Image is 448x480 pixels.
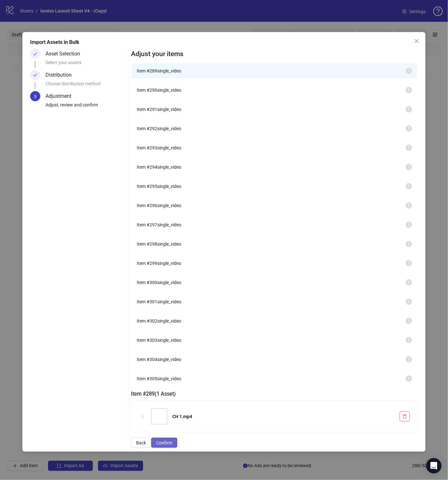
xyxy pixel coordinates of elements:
[406,337,412,343] sup: 1
[151,438,177,448] button: Confirm
[45,49,85,59] div: Asset Selection
[137,222,157,227] span: Item # 297
[408,223,410,227] span: 1
[406,299,412,305] sup: 1
[139,413,146,420] div: holder
[137,68,157,73] span: Item # 289
[406,164,412,170] sup: 1
[157,88,181,93] span: single_video
[157,318,181,324] span: single_video
[45,101,126,112] div: Adjust, review and confirm
[406,260,412,266] sup: 1
[400,411,410,422] button: Delete
[157,376,181,381] span: single_video
[157,222,181,227] span: single_video
[137,164,157,170] span: Item # 294
[156,440,172,445] span: Confirm
[408,184,410,189] span: 1
[137,241,157,247] span: Item # 298
[157,299,181,304] span: single_video
[406,87,412,93] sup: 1
[408,88,410,92] span: 1
[33,52,37,56] span: check
[137,203,157,208] span: Item # 296
[406,241,412,247] sup: 1
[30,38,418,46] div: Import Assets in Bulk
[137,299,157,304] span: Item # 301
[157,203,181,208] span: single_video
[137,184,157,189] span: Item # 295
[137,357,157,362] span: Item # 304
[406,68,412,74] sup: 1
[406,222,412,228] sup: 1
[406,318,412,324] sup: 1
[137,280,157,285] span: Item # 300
[411,36,422,46] button: Close
[408,319,410,323] span: 1
[406,183,412,189] sup: 1
[406,202,412,209] sup: 1
[408,338,410,342] span: 1
[140,414,145,419] span: holder
[406,145,412,151] sup: 1
[172,413,395,420] div: CH 1.mp4
[137,318,157,324] span: Item # 302
[414,38,419,44] span: close
[33,73,37,77] span: check
[45,59,126,70] div: Select your assets
[408,107,410,112] span: 1
[408,203,410,208] span: 1
[408,261,410,265] span: 1
[157,68,181,73] span: single_video
[157,107,181,112] span: single_video
[157,241,181,247] span: single_video
[406,125,412,132] sup: 1
[408,357,410,362] span: 1
[157,126,181,131] span: single_video
[406,356,412,363] sup: 1
[157,357,181,362] span: single_video
[408,280,410,285] span: 1
[137,107,157,112] span: Item # 291
[45,70,77,80] div: Distribution
[137,126,157,131] span: Item # 292
[137,338,157,343] span: Item # 303
[403,414,407,419] span: delete
[408,126,410,131] span: 1
[157,164,181,170] span: single_video
[408,376,410,381] span: 1
[408,242,410,246] span: 1
[45,80,126,91] div: Choose distribution method
[406,375,412,382] sup: 1
[406,279,412,286] sup: 1
[137,376,157,381] span: Item # 305
[157,338,181,343] span: single_video
[136,440,146,445] span: Back
[155,391,176,397] span: ( 1 Asset )
[137,261,157,266] span: Item # 299
[131,49,418,59] h2: Adjust your items
[137,88,157,93] span: Item # 290
[406,106,412,113] sup: 1
[408,146,410,150] span: 1
[157,145,181,150] span: single_video
[157,261,181,266] span: single_video
[137,145,157,150] span: Item # 293
[157,184,181,189] span: single_video
[131,438,151,448] button: Back
[408,165,410,169] span: 1
[34,94,37,99] span: 3
[408,69,410,73] span: 1
[131,390,418,398] h3: Item # 289
[408,299,410,304] span: 1
[426,458,442,474] div: Open Intercom Messenger
[157,280,181,285] span: single_video
[45,91,77,101] div: Adjustment
[151,408,167,425] img: CH 1.mp4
